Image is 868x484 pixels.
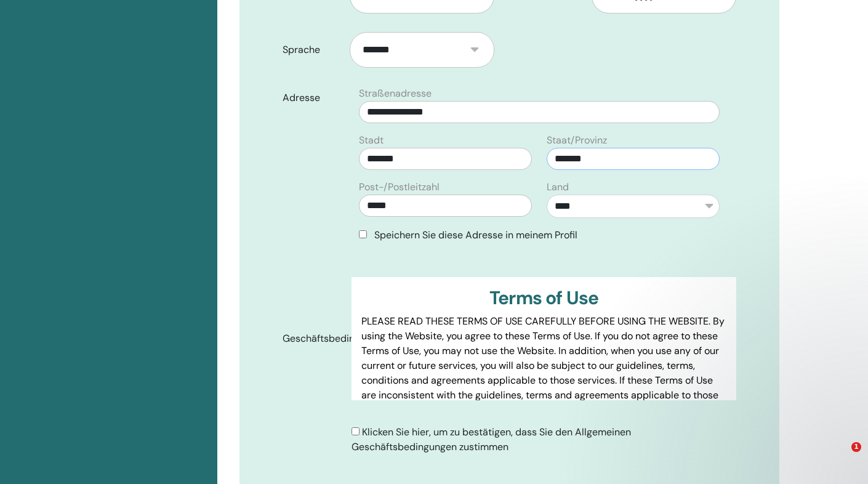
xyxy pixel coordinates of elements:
p: PLEASE READ THESE TERMS OF USE CAREFULLY BEFORE USING THE WEBSITE. By using the Website, you agre... [361,314,726,417]
span: 1 [851,442,861,452]
label: Stadt [359,133,384,148]
label: Land [547,180,569,195]
span: Speichern Sie diese Adresse in meinem Profil [374,228,577,241]
label: Adresse [273,86,352,110]
iframe: Intercom notifications Nachricht [622,203,868,438]
iframe: Intercom live chat [826,442,856,472]
span: Klicken Sie hier, um zu bestätigen, dass Sie den Allgemeinen Geschäftsbedingungen zustimmen [352,426,631,453]
label: Geschäftsbedingungen [273,327,352,350]
h3: Terms of Use [361,287,726,309]
label: Staat/Provinz [547,133,607,148]
label: Post-/Postleitzahl [359,180,440,195]
label: Straßenadresse [359,86,432,101]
